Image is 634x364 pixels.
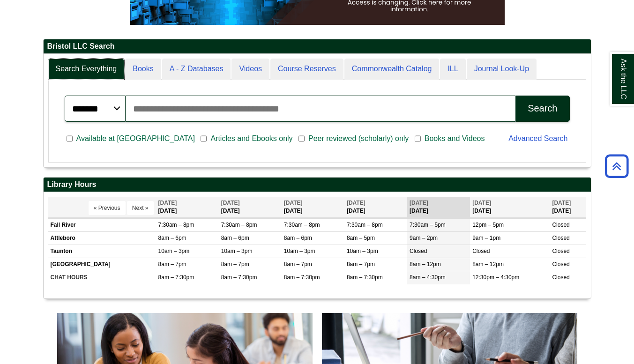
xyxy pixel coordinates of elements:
span: 8am – 7:30pm [284,274,320,281]
span: [DATE] [221,200,240,206]
div: Search [528,103,557,114]
span: 12:30pm – 4:30pm [472,274,519,281]
span: 8am – 5pm [347,235,375,241]
a: Back to Top [602,160,632,172]
th: [DATE] [550,197,586,218]
span: 9am – 2pm [410,235,438,241]
a: Journal Look-Up [467,59,537,80]
button: « Previous [89,201,126,215]
span: 9am – 1pm [472,235,500,241]
th: [DATE] [156,197,219,218]
th: [DATE] [282,197,344,218]
span: 8am – 7pm [221,261,249,267]
a: ILL [440,59,465,80]
td: Fall River [48,218,156,231]
span: [DATE] [347,200,365,206]
span: 8am – 7pm [158,261,186,267]
input: Books and Videos [415,134,421,143]
span: 8am – 12pm [472,261,504,267]
td: CHAT HOURS [48,271,156,284]
td: [GEOGRAPHIC_DATA] [48,258,156,271]
span: 8am – 4:30pm [410,274,446,281]
button: Search [515,96,569,122]
a: Course Reserves [270,59,343,80]
a: Videos [231,59,269,80]
button: Next » [127,201,154,215]
a: Books [125,59,161,80]
input: Articles and Ebooks only [201,134,207,143]
span: 7:30am – 5pm [410,222,446,228]
span: 8am – 7:30pm [221,274,257,281]
span: Closed [552,261,569,267]
th: [DATE] [344,197,407,218]
input: Peer reviewed (scholarly) only [298,134,305,143]
span: Closed [552,235,569,241]
span: Closed [552,222,569,228]
span: [DATE] [284,200,303,206]
input: Available at [GEOGRAPHIC_DATA] [67,134,73,143]
span: Articles and Ebooks only [207,133,296,144]
a: A - Z Databases [162,59,231,80]
a: Commonwealth Catalog [344,59,440,80]
span: Closed [472,248,490,254]
span: 7:30am – 8pm [284,222,320,228]
td: Attleboro [48,231,156,245]
span: Closed [552,248,569,254]
span: 8am – 7pm [284,261,312,267]
span: 7:30am – 8pm [347,222,383,228]
span: 7:30am – 8pm [158,222,194,228]
span: 7:30am – 8pm [221,222,257,228]
span: Available at [GEOGRAPHIC_DATA] [73,133,199,144]
span: 10am – 3pm [284,248,315,254]
th: [DATE] [470,197,550,218]
th: [DATE] [407,197,470,218]
span: [DATE] [158,200,177,206]
span: Books and Videos [421,133,489,144]
span: 8am – 6pm [158,235,186,241]
h2: Bristol LLC Search [44,39,591,54]
span: 10am – 3pm [347,248,378,254]
span: 10am – 3pm [221,248,253,254]
td: Taunton [48,245,156,258]
span: 8am – 6pm [221,235,249,241]
a: Advanced Search [508,134,567,142]
span: 8am – 7:30pm [158,274,194,281]
span: 8am – 7pm [347,261,375,267]
span: 12pm – 5pm [472,222,504,228]
h2: Library Hours [44,178,591,192]
span: 8am – 6pm [284,235,312,241]
span: 8am – 7:30pm [347,274,383,281]
span: Peer reviewed (scholarly) only [305,133,412,144]
span: Closed [552,274,569,281]
span: 8am – 12pm [410,261,441,267]
th: [DATE] [219,197,282,218]
a: Search Everything [48,59,125,80]
span: Closed [410,248,427,254]
span: [DATE] [552,200,571,206]
span: [DATE] [472,200,491,206]
span: 10am – 3pm [158,248,190,254]
span: [DATE] [410,200,428,206]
